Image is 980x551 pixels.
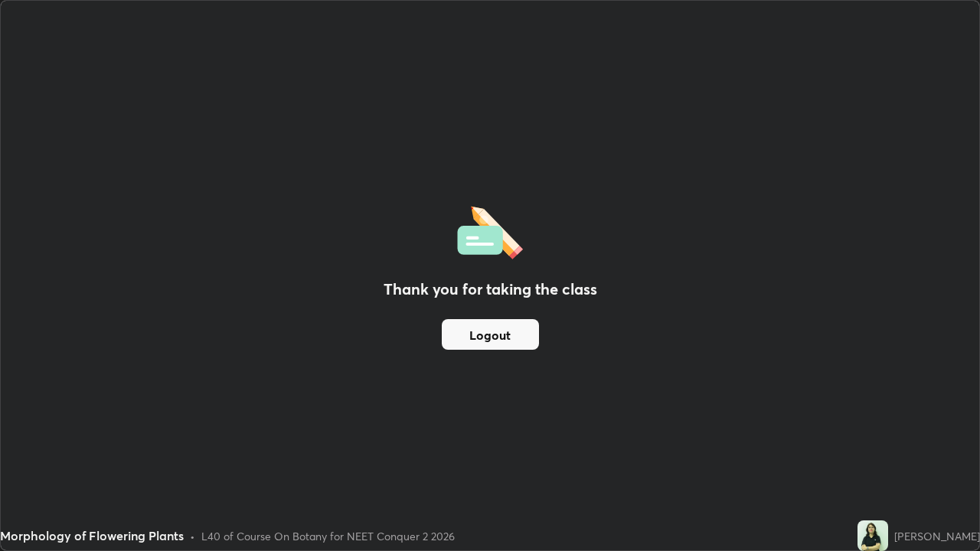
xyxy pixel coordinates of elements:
img: offlineFeedback.1438e8b3.svg [457,201,523,259]
button: Logout [442,319,539,350]
div: • [190,528,195,544]
img: b717d25577f447d5b7b8baad72da35ae.jpg [857,520,888,551]
div: L40 of Course On Botany for NEET Conquer 2 2026 [201,528,455,544]
h2: Thank you for taking the class [384,278,597,301]
div: [PERSON_NAME] [894,528,980,544]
